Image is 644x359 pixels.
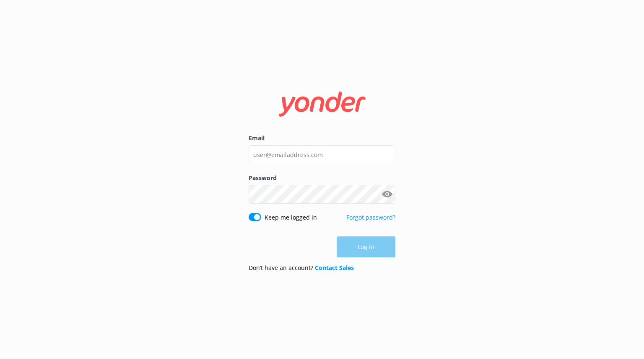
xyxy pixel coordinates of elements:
label: Password [249,173,395,183]
button: Show password [379,186,395,203]
label: Email [249,134,395,143]
a: Contact Sales [315,264,354,272]
label: Keep me logged in [265,213,317,222]
p: Don’t have an account? [249,263,354,273]
a: Forgot password? [346,213,395,221]
input: user@emailaddress.com [249,145,395,164]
